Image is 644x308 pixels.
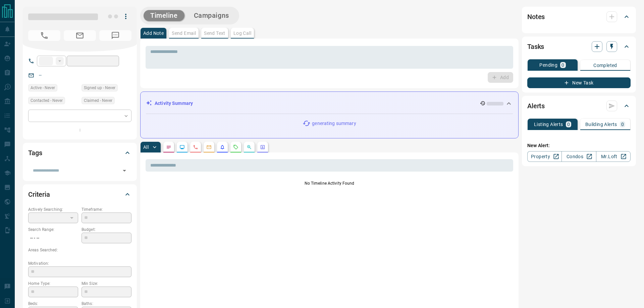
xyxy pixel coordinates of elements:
[534,122,563,127] p: Listing Alerts
[82,227,131,233] p: Budget:
[539,63,557,67] p: Pending
[527,9,631,25] div: Notes
[144,10,184,21] button: Timeline
[28,260,131,266] p: Motivation:
[82,206,131,212] p: Timeframe:
[596,151,631,162] a: Mr.Loft
[28,145,131,161] div: Tags
[206,144,212,150] svg: Emails
[527,11,545,22] h2: Notes
[99,30,131,41] span: No Number
[64,30,96,41] span: No Email
[28,233,78,244] p: -- - --
[28,227,78,233] p: Search Range:
[567,122,570,127] p: 0
[84,84,115,91] span: Signed up - Never
[82,301,131,307] p: Baths:
[260,144,265,150] svg: Agent Actions
[143,31,164,36] p: Add Note
[28,247,131,253] p: Areas Searched:
[28,30,60,41] span: No Number
[312,120,356,127] p: generating summary
[527,41,544,52] h2: Tasks
[28,186,131,202] div: Criteria
[220,144,225,150] svg: Listing Alerts
[39,72,42,78] a: --
[561,151,596,162] a: Condos
[146,97,513,110] div: Activity Summary
[193,144,198,150] svg: Calls
[166,144,171,150] svg: Notes
[593,63,617,68] p: Completed
[527,101,545,111] h2: Alerts
[233,144,238,150] svg: Requests
[84,97,112,104] span: Claimed - Never
[143,145,149,149] p: All
[527,142,631,149] p: New Alert:
[621,122,624,127] p: 0
[120,166,129,175] button: Open
[82,281,131,287] p: Min Size:
[527,77,631,88] button: New Task
[28,281,78,287] p: Home Type:
[187,10,236,21] button: Campaigns
[146,180,513,186] p: No Timeline Activity Found
[28,147,42,158] h2: Tags
[155,100,193,107] p: Activity Summary
[28,301,78,307] p: Beds:
[179,144,185,150] svg: Lead Browsing Activity
[527,39,631,55] div: Tasks
[527,151,562,162] a: Property
[527,98,631,114] div: Alerts
[28,189,50,200] h2: Criteria
[585,122,617,127] p: Building Alerts
[28,206,78,212] p: Actively Searching:
[31,84,55,91] span: Active - Never
[561,63,564,67] p: 0
[247,144,252,150] svg: Opportunities
[31,97,63,104] span: Contacted - Never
